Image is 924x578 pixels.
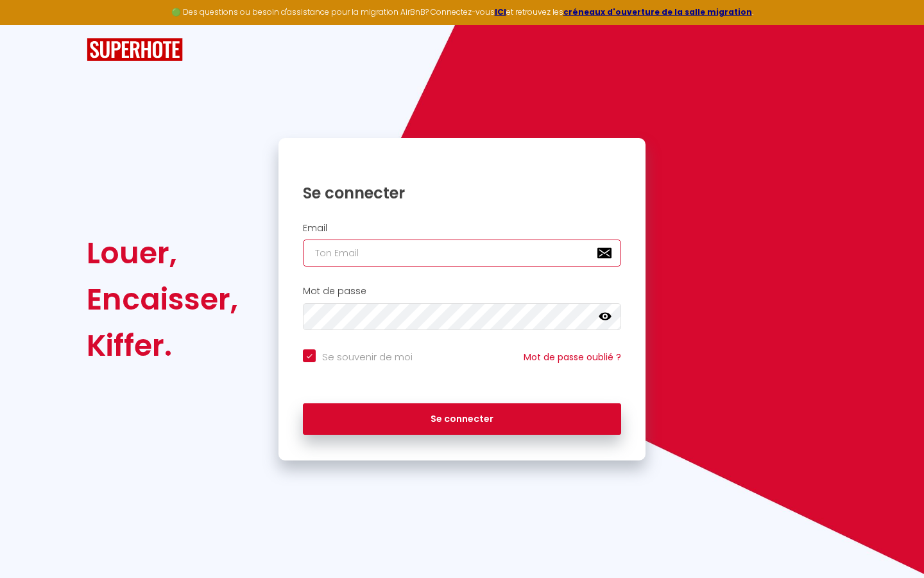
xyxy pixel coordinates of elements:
[10,5,49,44] button: Ouvrir le widget de chat LiveChat
[303,286,621,297] h2: Mot de passe
[563,6,752,17] a: créneaux d'ouverture de la salle migration
[87,322,238,369] div: Kiffer.
[303,183,621,203] h1: Se connecter
[303,240,621,267] input: Ton Email
[524,351,621,363] a: Mot de passe oublié ?
[303,223,621,234] h2: Email
[495,6,506,17] a: ICI
[303,403,621,435] button: Se connecter
[87,276,238,322] div: Encaisser,
[87,230,238,276] div: Louer,
[87,38,183,62] img: SuperHote logo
